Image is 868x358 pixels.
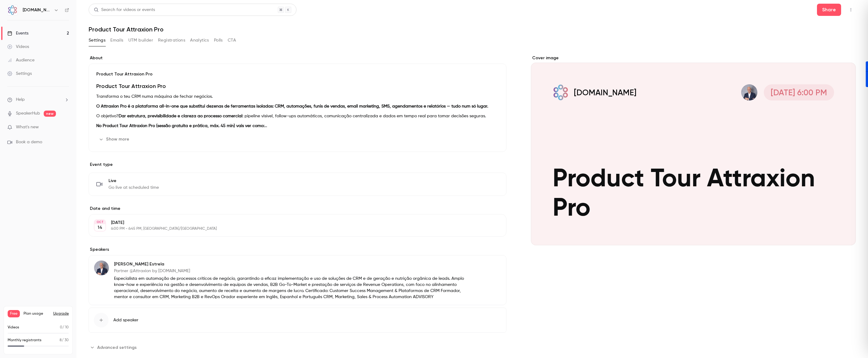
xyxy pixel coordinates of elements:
p: / 30 [60,338,69,343]
strong: Dar estrutura, previsibilidade e clareza ao processo comercial [119,114,242,118]
span: 8 [60,338,62,342]
section: Cover image [531,55,856,245]
p: O objetivo? : pipeline visível, follow-ups automáticos, comunicação centralizada e dados em tempo... [96,112,499,120]
button: Add speaker [89,308,506,333]
p: Especialista em automação de processos críticos de negócio, garantindo a eficaz implementação e u... [114,276,467,300]
div: Audience [7,57,35,63]
button: Emails [110,35,123,45]
button: CTA [228,35,236,45]
label: About [89,55,506,61]
span: Add speaker [113,317,138,323]
span: Go live at scheduled time [108,184,159,191]
div: Settings [7,71,32,77]
h6: [DOMAIN_NAME] [23,7,51,13]
div: Humberto Estrela[PERSON_NAME] EstrelaPartner @Attraxion by [DOMAIN_NAME]Especialista em automação... [89,255,506,305]
span: Free [8,310,20,317]
p: Monthly registrants [8,338,42,343]
span: Plan usage [24,311,50,316]
span: new [44,111,56,117]
p: Product Tour Attraxion Pro [96,71,499,77]
button: Upgrade [53,311,69,316]
div: OCT [94,220,105,224]
p: Transforma o teu CRM numa máquina de fechar negócios. [96,93,499,100]
button: UTM builder [128,35,153,45]
span: Help [16,97,25,103]
img: AMT.Group [8,5,17,15]
button: Settings [89,35,105,45]
p: 14 [97,225,102,231]
label: Speakers [89,247,506,253]
strong: Product Tour Attraxion Pro [96,83,166,89]
button: Registrations [158,35,185,45]
li: help-dropdown-opener [7,97,69,103]
button: Share [817,4,841,16]
span: Live [108,178,159,184]
p: [PERSON_NAME] Estrela [114,261,467,267]
img: Humberto Estrela [94,261,109,275]
label: Date and time [89,206,506,212]
strong: No Product Tour Attraxion Pro (sessão gratuita e prática, máx. 45 min) vais ver como: [96,124,267,128]
p: / 10 [60,325,69,330]
div: Videos [7,44,29,50]
label: Cover image [531,55,856,61]
p: Partner @Attraxion by [DOMAIN_NAME] [114,268,467,274]
p: Event type [89,162,506,168]
h1: Product Tour Attraxion Pro [89,26,856,33]
section: Advanced settings [89,342,506,352]
button: Show more [96,134,133,144]
span: What's new [16,124,39,130]
div: Search for videos or events [94,7,155,13]
p: [DATE] [111,220,474,226]
div: Events [7,30,28,36]
a: SpeakerHub [16,110,40,117]
span: Advanced settings [97,344,137,351]
p: Videos [8,325,19,330]
span: 0 [60,326,62,329]
strong: O Attraxion Pro é a plataforma all-in-one que substitui dezenas de ferramentas isoladas: CRM, aut... [96,104,488,108]
button: Analytics [190,35,209,45]
p: 6:00 PM - 6:45 PM, [GEOGRAPHIC_DATA]/[GEOGRAPHIC_DATA] [111,226,474,231]
button: Polls [214,35,223,45]
button: Advanced settings [89,342,140,352]
span: Book a demo [16,139,42,145]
